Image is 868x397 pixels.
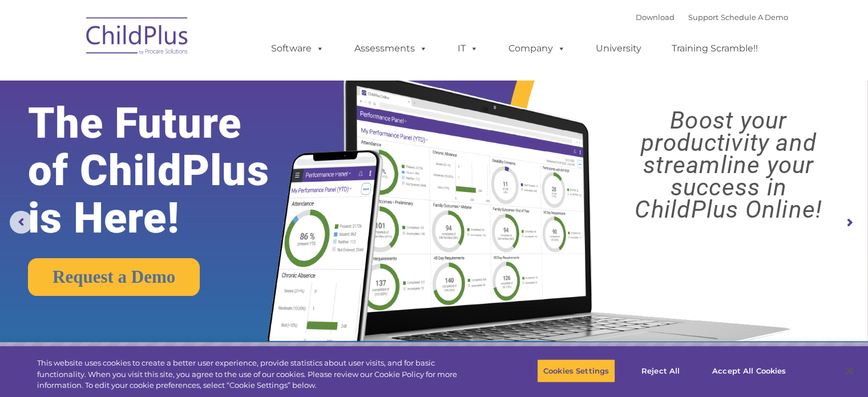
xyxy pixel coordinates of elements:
[600,109,857,220] rs-layer: Boost your productivity and streamline your success in ChildPlus Online!
[721,13,788,22] a: Schedule A Demo
[688,13,718,22] a: Support
[260,37,336,60] a: Software
[537,359,615,383] button: Cookies Settings
[37,358,478,391] div: This website uses cookies to create a better user experience, provide statistics about user visit...
[28,258,200,296] a: Request a Demo
[625,359,696,383] button: Reject All
[343,37,439,60] a: Assessments
[497,37,577,60] a: Company
[706,359,792,383] button: Accept All Cookies
[159,122,207,131] span: Phone number
[636,13,675,22] a: Download
[660,37,769,60] a: Training Scramble!!
[584,37,653,60] a: University
[446,37,490,60] a: IT
[636,13,788,22] font: |
[28,99,305,242] rs-layer: The Future of ChildPlus is Here!
[159,75,193,84] span: Last name
[80,9,195,66] img: ChildPlus by Procare Solutions
[837,358,862,383] button: Close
